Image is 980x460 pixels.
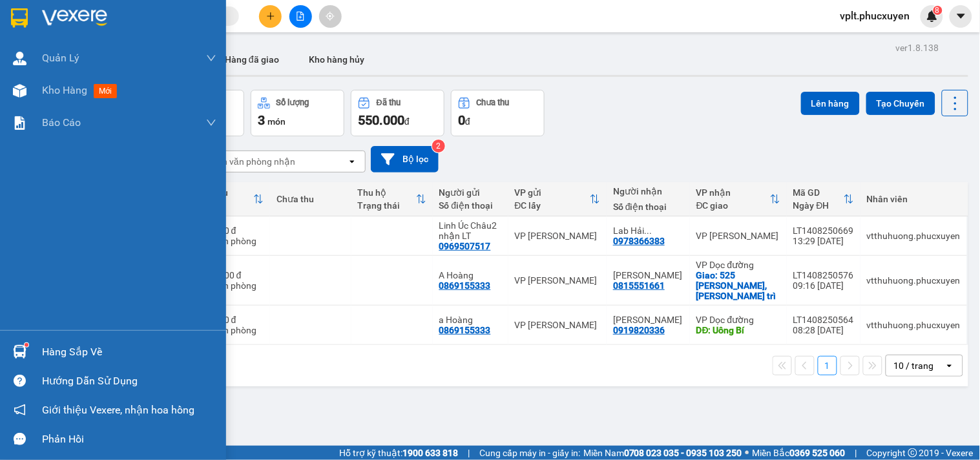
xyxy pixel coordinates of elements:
[439,200,502,211] div: Số điện thoại
[696,315,780,325] div: VP Dọc đường
[696,200,770,211] div: ĐC giao
[745,450,749,455] span: ⚪️
[793,325,854,335] div: 08:28 [DATE]
[309,54,364,65] span: Kho hàng hủy
[613,315,683,325] div: Nguyễn Cúc
[296,12,305,21] span: file-add
[439,220,502,241] div: Linh Úc Châu2 nhận LT
[201,315,264,325] div: 40.000 đ
[439,280,491,291] div: 0869155333
[402,448,458,458] strong: 1900 633 818
[793,187,844,198] div: Mã GD
[351,90,444,136] button: Đã thu550.000đ
[439,241,491,251] div: 0969507517
[201,187,253,198] div: Đã thu
[926,10,938,22] img: icon-new-feature
[201,236,264,246] div: Tại văn phòng
[955,10,967,22] span: caret-down
[867,194,961,204] div: Nhân viên
[944,361,955,371] svg: open
[201,325,264,335] div: Tại văn phòng
[793,270,854,280] div: LT1408250576
[439,325,491,335] div: 0869155333
[276,98,309,107] div: Số lượng
[439,270,502,280] div: A Hoàng
[583,446,742,460] span: Miền Nam
[377,98,401,107] div: Đã thu
[933,6,943,15] sup: 8
[515,275,600,286] div: VP [PERSON_NAME]
[458,112,465,128] span: 0
[690,182,787,216] th: Toggle SortBy
[13,116,26,130] img: solution-icon
[201,200,253,211] div: HTTT
[613,270,683,280] div: Tuấn Anh
[289,5,312,28] button: file-add
[613,325,665,335] div: 0919820336
[793,200,844,211] div: Ngày ĐH
[42,114,81,131] span: Báo cáo
[515,231,600,241] div: VP [PERSON_NAME]
[515,187,590,198] div: VP gửi
[793,315,854,325] div: LT1408250564
[351,182,433,216] th: Toggle SortBy
[11,8,28,28] img: logo-vxr
[793,280,854,291] div: 09:16 [DATE]
[696,260,780,270] div: VP Dọc đường
[867,320,961,330] div: vtthuhuong.phucxuyen
[793,236,854,246] div: 13:29 [DATE]
[866,92,935,115] button: Tạo Chuyến
[787,182,860,216] th: Toggle SortBy
[194,182,270,216] th: Toggle SortBy
[326,12,335,21] span: aim
[42,342,216,362] div: Hàng sắp về
[696,231,780,241] div: VP [PERSON_NAME]
[935,6,940,15] span: 8
[801,92,860,115] button: Lên hàng
[624,448,742,458] strong: 0708 023 035 - 0935 103 250
[613,280,665,291] div: 0815551661
[201,225,264,236] div: 30.000 đ
[214,44,289,75] button: Hàng đã giao
[950,5,972,28] button: caret-down
[42,371,216,391] div: Hướng dẫn sử dụng
[347,156,357,167] svg: open
[339,446,458,460] span: Hỗ trợ kỹ thuật:
[613,236,665,246] div: 0978366383
[13,345,26,359] img: warehouse-icon
[259,5,282,28] button: plus
[201,270,264,280] div: 480.000 đ
[644,225,652,236] span: ...
[508,182,607,216] th: Toggle SortBy
[358,112,404,128] span: 550.000
[479,446,580,460] span: Cung cấp máy in - giấy in:
[790,448,846,458] strong: 0369 525 060
[439,187,502,198] div: Người gửi
[613,186,683,196] div: Người nhận
[276,194,345,204] div: Chưa thu
[25,343,28,347] sup: 1
[696,270,780,301] div: Giao: 525 ngọc hồi, thanh trì
[371,146,439,172] button: Bộ lọc
[258,112,265,128] span: 3
[13,52,26,65] img: warehouse-icon
[468,446,470,460] span: |
[696,325,780,335] div: DĐ: Uông Bí
[818,356,837,375] button: 1
[206,53,216,63] span: down
[358,187,416,198] div: Thu hộ
[696,187,770,198] div: VP nhận
[14,404,26,416] span: notification
[896,41,939,55] div: ver 1.8.138
[855,446,857,460] span: |
[867,231,961,241] div: vtthuhuong.phucxuyen
[613,225,683,236] div: Lab Hải Dental-0825600222
[465,116,470,127] span: đ
[42,430,216,449] div: Phản hồi
[358,200,416,211] div: Trạng thái
[201,280,264,291] div: Tại văn phòng
[94,84,117,98] span: mới
[793,225,854,236] div: LT1408250669
[830,8,921,24] span: vplt.phucxuyen
[14,375,26,387] span: question-circle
